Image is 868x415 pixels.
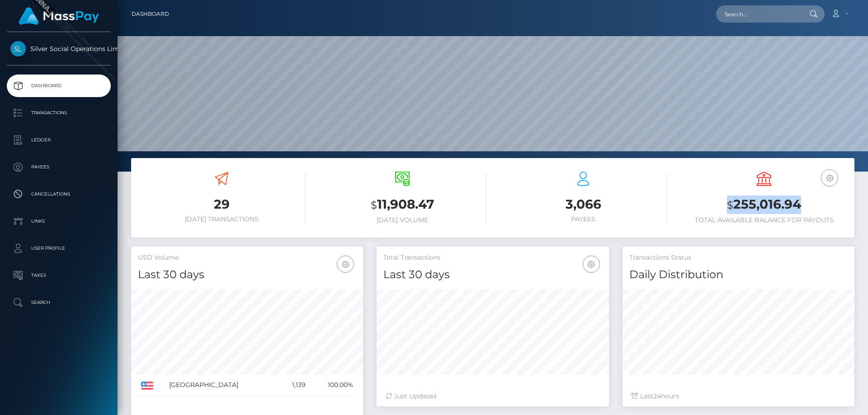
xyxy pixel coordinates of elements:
[7,45,111,53] span: Silver Social Operations Limited
[7,129,111,151] a: Ledger
[10,269,107,282] p: Taxes
[629,267,848,283] h4: Daily Distribution
[7,102,111,124] a: Transactions
[166,375,279,396] td: [GEOGRAPHIC_DATA]
[500,196,667,213] h3: 3,066
[10,160,107,174] p: Payees
[7,75,111,97] a: Dashboard
[319,216,486,224] h6: [DATE] Volume
[19,7,99,25] img: MassPay Logo
[680,216,848,224] h6: Total Available Balance for Payouts
[141,382,153,390] img: US.png
[138,215,305,223] h6: [DATE] Transactions
[10,296,107,309] p: Search
[10,41,26,56] img: Silver Social Operations Limited
[632,392,845,401] div: Last hours
[629,253,848,262] h5: Transactions Status
[7,156,111,178] a: Payees
[7,210,111,233] a: Links
[10,133,107,147] p: Ledger
[10,106,107,120] p: Transactions
[7,237,111,260] a: User Profile
[132,5,169,23] a: Dashboard
[319,196,486,214] h3: 11,908.47
[7,264,111,287] a: Taxes
[10,79,107,93] p: Dashboard
[138,267,356,283] h4: Last 30 days
[727,199,733,211] small: $
[653,392,661,400] span: 24
[10,242,107,255] p: User Profile
[7,183,111,205] a: Cancellations
[138,253,356,262] h5: USD Volume
[138,196,305,213] h3: 29
[7,291,111,314] a: Search
[500,215,667,223] h6: Payees
[10,187,107,201] p: Cancellations
[279,375,309,396] td: 1,139
[386,392,599,401] div: Just Updated
[680,196,848,214] h3: 255,016.94
[371,199,377,211] small: $
[10,214,107,228] p: Links
[716,5,801,23] input: Search...
[383,253,602,262] h5: Total Transactions
[383,267,602,283] h4: Last 30 days
[309,375,356,396] td: 100.00%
